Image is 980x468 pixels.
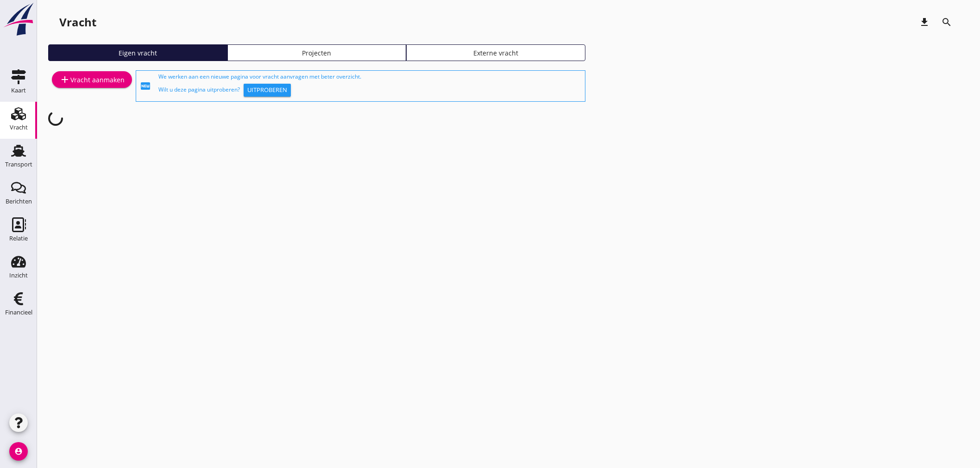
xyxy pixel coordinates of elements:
i: search [941,17,952,28]
a: Eigen vracht [48,44,227,61]
div: Relatie [9,235,28,241]
div: Kaart [11,87,26,93]
div: Externe vracht [410,48,581,58]
button: Uitproberen [244,84,291,97]
div: Financieel [5,309,32,315]
div: Eigen vracht [52,48,223,58]
i: download [919,17,930,28]
i: fiber_new [140,80,151,92]
div: Uitproberen [247,86,287,95]
div: Vracht [10,124,28,130]
div: Berichten [6,198,32,204]
img: logo-small.a267ee39.svg [2,2,35,37]
a: Vracht aanmaken [52,71,132,88]
div: Inzicht [9,272,28,278]
div: We werken aan een nieuwe pagina voor vracht aanvragen met beter overzicht. Wilt u deze pagina uit... [158,73,581,99]
div: Vracht [59,15,96,30]
a: Externe vracht [406,44,585,61]
div: Vracht aanmaken [59,74,125,85]
i: account_circle [9,442,28,461]
div: Transport [5,161,32,167]
i: add [59,74,70,85]
a: Projecten [227,44,407,61]
div: Projecten [232,48,402,58]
